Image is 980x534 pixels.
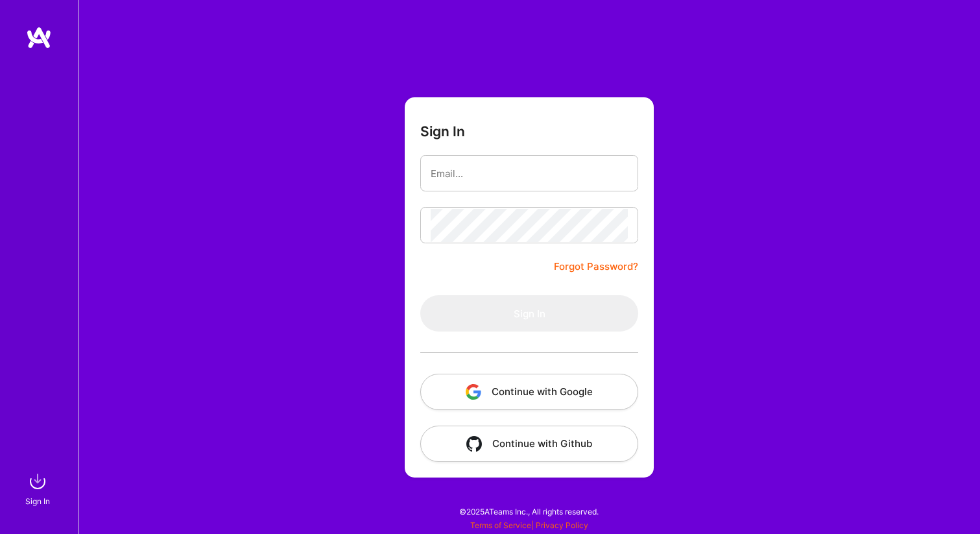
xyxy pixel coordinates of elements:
[466,436,482,452] img: icon
[420,295,638,332] button: Sign In
[25,468,51,494] img: sign in
[536,520,588,530] a: Privacy Policy
[554,259,638,274] a: Forgot Password?
[470,520,588,530] span: |
[466,384,481,400] img: icon
[78,495,980,528] div: © 2025 ATeams Inc., All rights reserved.
[25,494,50,508] div: Sign In
[420,374,638,410] button: Continue with Google
[420,123,465,140] h3: Sign In
[431,157,628,190] input: Email...
[420,426,638,462] button: Continue with Github
[26,26,52,49] img: logo
[27,468,51,508] a: sign inSign In
[470,520,531,530] a: Terms of Service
